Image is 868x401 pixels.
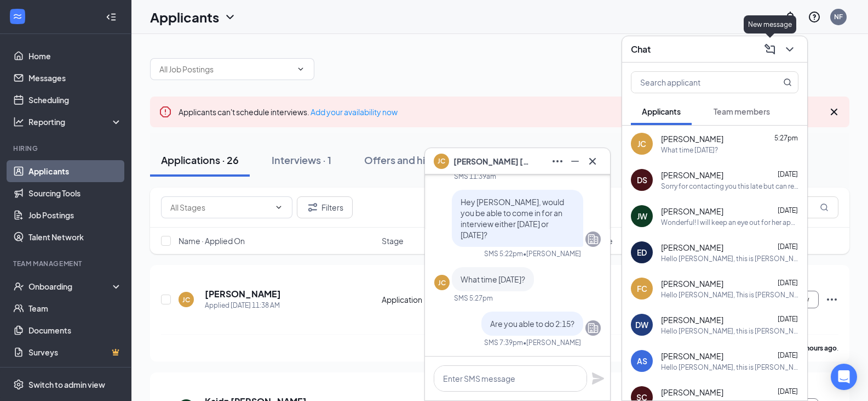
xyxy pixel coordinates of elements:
[587,321,600,335] svg: Company
[661,182,798,191] div: Sorry for contacting you this late but can reschedule for any time [DATE], [DATE] can't work beca...
[28,160,122,182] a: Applicants
[568,155,582,168] svg: Minimize
[744,15,796,33] div: New message
[159,105,172,118] svg: Error
[28,204,122,226] a: Job Postings
[778,351,798,359] span: [DATE]
[159,63,292,75] input: All Job Postings
[661,290,798,300] div: Hello [PERSON_NAME], This is [PERSON_NAME]. I'm the General Manager of the south Runza in [GEOGRA...
[661,218,798,227] div: Wonderful! I will keep an eye out for her application.
[13,379,24,390] svg: Settings
[453,155,530,167] span: [PERSON_NAME] [PERSON_NAME]
[661,206,723,217] span: [PERSON_NAME]
[714,106,770,116] span: Team members
[28,89,122,111] a: Scheduling
[28,297,122,319] a: Team
[28,281,113,292] div: Onboarding
[637,283,647,294] div: FC
[637,211,647,222] div: JW
[170,201,270,213] input: All Stages
[661,242,723,253] span: [PERSON_NAME]
[28,226,122,248] a: Talent Network
[834,12,843,21] div: NF
[182,295,190,304] div: JC
[106,12,117,22] svg: Collapse
[28,45,122,67] a: Home
[661,278,723,289] span: [PERSON_NAME]
[13,281,24,292] svg: UserCheck
[591,372,605,385] svg: Plane
[827,105,841,118] svg: Cross
[484,249,523,258] div: SMS 5:22pm
[454,293,493,303] div: SMS 5:27pm
[783,78,792,87] svg: MagnifyingGlass
[13,144,120,153] div: Hiring
[661,133,723,144] span: [PERSON_NAME]
[781,41,798,58] button: ChevronDown
[635,319,648,330] div: DW
[161,153,239,167] div: Applications · 26
[784,10,797,24] svg: Notifications
[801,344,837,352] b: 8 hours ago
[825,293,838,306] svg: Ellipses
[637,138,646,149] div: JC
[150,8,219,26] h1: Applicants
[761,41,779,58] button: ComposeMessage
[631,43,651,55] h3: Chat
[763,43,777,56] svg: ComposeMessage
[661,254,798,263] div: Hello [PERSON_NAME], this is [PERSON_NAME]. I'm the general manager of the south runza in [GEOGRA...
[484,338,523,347] div: SMS 7:39pm
[490,319,574,329] span: Are you able to do 2:15?
[311,107,398,117] a: Add your availability now
[661,314,723,325] span: [PERSON_NAME]
[820,203,829,212] svg: MagnifyingGlass
[584,153,601,170] button: Cross
[205,300,281,311] div: Applied [DATE] 11:38 AM
[179,107,398,117] span: Applicants can't schedule interviews.
[778,279,798,287] span: [DATE]
[364,153,458,167] div: Offers and hires · 33
[382,294,480,305] div: Application
[297,196,353,218] button: Filter Filters
[631,72,761,93] input: Search applicant
[587,233,600,246] svg: Company
[778,206,798,214] span: [DATE]
[661,145,718,155] div: What time [DATE]?
[774,134,798,142] span: 5:27pm
[808,10,821,24] svg: QuestionInfo
[586,155,599,168] svg: Cross
[551,155,564,168] svg: Ellipses
[661,326,798,336] div: Hello [PERSON_NAME], this is [PERSON_NAME]. I'm the GM of the south Runza in [GEOGRAPHIC_DATA]. I...
[523,249,581,258] span: • [PERSON_NAME]
[778,315,798,323] span: [DATE]
[831,364,857,390] div: Open Intercom Messenger
[306,201,319,214] svg: Filter
[13,116,24,127] svg: Analysis
[778,170,798,178] span: [DATE]
[523,338,581,347] span: • [PERSON_NAME]
[778,242,798,251] span: [DATE]
[661,363,798,372] div: Hello [PERSON_NAME], this is [PERSON_NAME]. I'm the GM of the south runza in [GEOGRAPHIC_DATA]. I...
[549,153,566,170] button: Ellipses
[637,355,647,366] div: AS
[223,10,237,24] svg: ChevronDown
[438,278,446,287] div: JC
[461,197,564,240] span: Hey [PERSON_NAME], would you be able to come in for an interview either [DATE] or [DATE]?
[783,43,796,56] svg: ChevronDown
[454,172,496,181] div: SMS 11:39am
[12,11,23,22] svg: WorkstreamLogo
[637,247,647,258] div: ED
[642,106,681,116] span: Applicants
[28,182,122,204] a: Sourcing Tools
[272,153,331,167] div: Interviews · 1
[661,387,723,398] span: [PERSON_NAME]
[274,203,283,212] svg: ChevronDown
[13,259,120,268] div: Team Management
[566,153,584,170] button: Minimize
[179,235,245,246] span: Name · Applied On
[28,379,105,390] div: Switch to admin view
[778,387,798,396] span: [DATE]
[28,319,122,341] a: Documents
[637,174,647,185] div: DS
